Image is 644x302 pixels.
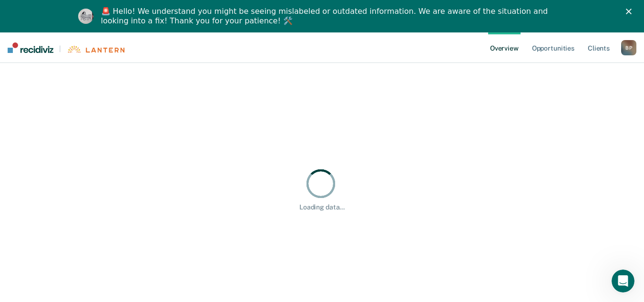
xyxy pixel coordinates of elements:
a: Opportunities [530,32,576,63]
a: | [8,42,124,53]
div: 🚨 Hello! We understand you might be seeing mislabeled or outdated information. We are aware of th... [101,7,551,26]
button: BP [621,40,636,55]
iframe: Intercom live chat [612,270,634,292]
div: Loading data... [299,203,345,211]
span: | [53,45,67,53]
img: Profile image for Kim [78,9,93,24]
div: Close [626,9,635,14]
a: Clients [586,32,612,63]
img: Recidiviz [8,42,53,53]
a: Overview [488,32,521,63]
div: B P [621,40,636,55]
img: Lantern [67,46,124,53]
